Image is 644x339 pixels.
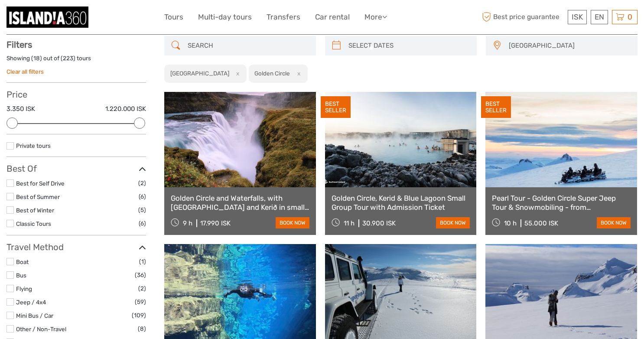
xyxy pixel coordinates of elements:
[626,13,634,21] span: 0
[254,70,290,77] h2: Golden Circle
[105,104,146,114] label: 1.220.000 ISK
[315,11,350,23] a: Car rental
[436,217,470,228] a: book now
[591,10,608,24] div: EN
[7,163,146,174] h3: Best Of
[139,192,146,202] span: (6)
[291,69,303,78] button: x
[164,11,183,23] a: Tours
[492,194,631,212] a: Pearl Tour - Golden Circle Super Jeep Tour & Snowmobiling - from [GEOGRAPHIC_DATA]
[16,193,60,200] a: Best of Summer
[362,219,396,227] div: 30.900 ISK
[16,326,66,332] a: Other / Non-Travel
[132,310,146,320] span: (109)
[480,10,566,24] span: Best price guarantee
[7,104,35,114] label: 3.350 ISK
[139,257,146,267] span: (1)
[33,54,40,62] label: 18
[7,242,146,252] h3: Travel Method
[198,11,252,23] a: Multi-day tours
[7,7,88,28] img: 359-8a86c472-227a-44f5-9a1a-607d161e92e3_logo_small.jpg
[16,299,46,306] a: Jeep / 4x4
[138,178,146,188] span: (2)
[16,207,54,214] a: Best of Winter
[504,219,517,227] span: 10 h
[16,258,29,265] a: Boat
[332,194,470,212] a: Golden Circle, Kerid & Blue Lagoon Small Group Tour with Admission Ticket
[16,272,26,279] a: Bus
[200,219,231,227] div: 17.990 ISK
[505,39,633,53] button: [GEOGRAPHIC_DATA]
[16,312,53,319] a: Mini Bus / Car
[345,38,472,53] input: SELECT DATES
[138,205,146,215] span: (5)
[481,96,511,118] div: BEST SELLER
[16,285,32,292] a: Flying
[276,217,309,228] a: book now
[16,142,51,149] a: Private tours
[183,219,192,227] span: 9 h
[7,39,32,50] strong: Filters
[139,218,146,228] span: (6)
[344,219,355,227] span: 11 h
[12,15,98,22] p: We're away right now. Please check back later!
[171,194,309,212] a: Golden Circle and Waterfalls, with [GEOGRAPHIC_DATA] and Kerið in small group
[138,324,146,334] span: (8)
[321,96,351,118] div: BEST SELLER
[7,68,44,75] a: Clear all filters
[135,297,146,307] span: (59)
[16,180,65,187] a: Best for Self Drive
[572,13,583,21] span: ISK
[63,54,73,62] label: 223
[100,13,110,24] button: Open LiveChat chat widget
[231,69,242,78] button: x
[184,38,312,53] input: SEARCH
[7,54,146,68] div: Showing ( ) out of ( ) tours
[138,284,146,293] span: (2)
[364,11,387,23] a: More
[7,89,146,100] h3: Price
[135,270,146,280] span: (36)
[597,217,631,228] a: book now
[170,70,229,77] h2: [GEOGRAPHIC_DATA]
[267,11,300,23] a: Transfers
[16,220,51,227] a: Classic Tours
[524,219,558,227] div: 55.000 ISK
